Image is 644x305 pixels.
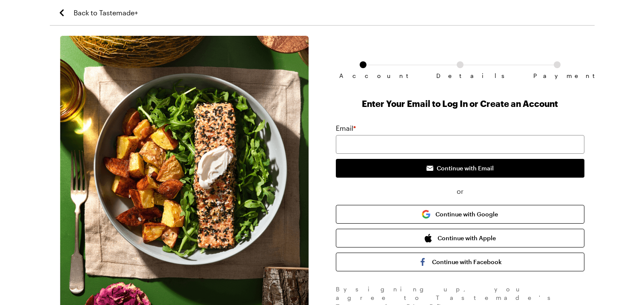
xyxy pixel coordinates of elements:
span: Details [436,72,484,79]
span: Account [339,72,387,79]
span: or [336,186,584,196]
h1: Enter Your Email to Log In or Create an Account [336,98,584,109]
span: Continue with Email [437,164,494,173]
ol: Subscription checkout form navigation [336,61,584,72]
span: Payment [533,72,581,79]
button: Continue with Apple [336,229,584,247]
button: Continue with Google [336,205,584,224]
button: Continue with Email [336,159,584,178]
label: Email [336,123,356,133]
button: Continue with Facebook [336,253,584,271]
span: Back to Tastemade+ [74,8,138,18]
